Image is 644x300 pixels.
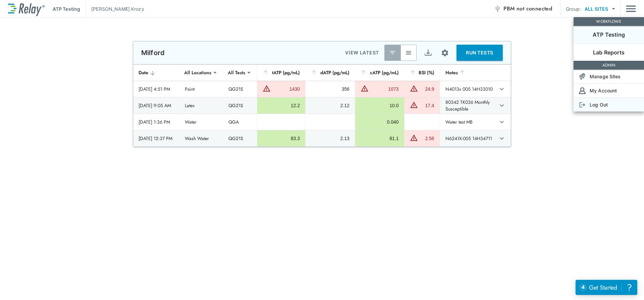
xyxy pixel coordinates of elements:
img: Sites [579,73,586,80]
p: ATP Testing [593,31,625,39]
iframe: Resource center [576,280,637,295]
p: Lab Reports [593,48,625,56]
p: WORKFLOWS [575,18,643,25]
p: ADMIN [575,62,643,68]
p: Log Out [590,101,608,108]
p: My Account [590,87,617,94]
img: Account [579,87,586,94]
p: Manage Sites [590,73,621,80]
img: Log Out Icon [579,101,586,108]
